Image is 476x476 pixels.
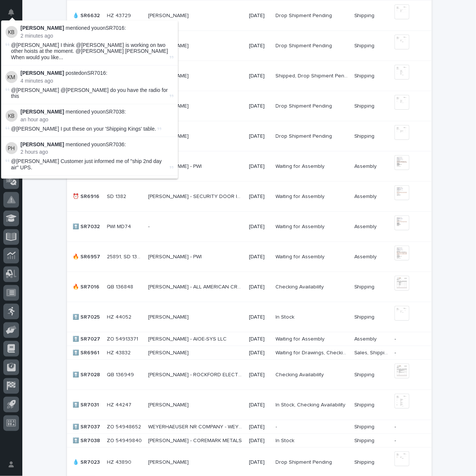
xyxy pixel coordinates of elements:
p: WEYERHAEUSER NR COMPANY - WEYERHAEUSER NR COMPANY [148,422,245,430]
p: - [276,422,279,430]
p: an hour ago [20,116,173,123]
p: - [394,438,419,444]
a: SR7016 [106,25,125,31]
tr: ⬆️ SR7028⬆️ SR7028 QB 136949QB 136949 [PERSON_NAME] - ROCKFORD ELECTRIC MOTOR[PERSON_NAME] - ROCK... [67,360,432,390]
tr: 💧 SR6980💧 SR6980 HZ 43845HZ 43845 [PERSON_NAME][PERSON_NAME] [DATE]Drop Shipment PendingDrop Ship... [67,121,432,151]
p: ZO 54949840 [107,436,144,444]
p: ⬆️ SR6961 [73,348,101,356]
p: In Stock [276,313,296,320]
tr: ⏰ SR6956⏰ SR6956 25891, SD 138625891, SD 1386 [PERSON_NAME] - PWI[PERSON_NAME] - PWI [DATE]Waitin... [67,151,432,182]
tr: 💧 SR6696💧 SR6696 HZ 43757HZ 43757 [PERSON_NAME][PERSON_NAME] [DATE]Drop Shipment PendingDrop Ship... [67,91,432,121]
p: Waiting for Drawings, Checking Availability [276,348,350,356]
p: Shipping [354,313,376,320]
p: 25891, SD 1387 [107,252,144,260]
p: In Stock, Checking Availability [276,400,347,408]
a: SR7016 [87,70,106,76]
p: posted on : [20,70,173,76]
tr: ⏰ SR6916⏰ SR6916 SD 1382SD 1382 [PERSON_NAME] - SECURITY DOOR INC[PERSON_NAME] - SECURITY DOOR IN... [67,182,432,212]
p: Waiting for Assembly [276,192,326,200]
p: - [394,424,419,430]
p: Drop Shipment Pending [276,132,334,140]
p: Assembly [354,222,378,230]
tr: ⬆️ SR7027⬆️ SR7027 ZO 54913371ZO 54913371 [PERSON_NAME] - AIOE-SYS LLC[PERSON_NAME] - AIOE-SYS LL... [67,332,432,346]
p: [DATE] [249,224,270,230]
tr: 💧 SR6861💧 SR6861 HZ 43813HZ 43813 [PERSON_NAME][PERSON_NAME] [DATE]Shipped, Drop Shipment Pending... [67,61,432,91]
p: JEREMY L - ALL AMERICAN CRANE MAINTENANCE [148,282,245,290]
p: QB 136848 [107,282,135,290]
p: Shipped, Drop Shipment Pending [276,71,350,79]
p: ZO 54948652 [107,422,143,430]
p: [DATE] [249,103,270,109]
p: Waiting for Assembly [276,162,326,170]
p: Shipping [354,132,376,140]
tr: 🔥 SR6957🔥 SR6957 25891, SD 138725891, SD 1387 [PERSON_NAME] - PWI[PERSON_NAME] - PWI [DATE]Waitin... [67,242,432,272]
p: ⬆️ SR7038 [73,436,102,444]
p: Shipping [354,71,376,79]
p: Shipping [354,282,376,290]
p: Shipping [354,436,376,444]
p: Drop Shipment Pending [276,11,334,19]
p: ⏰ SR6916 [73,192,101,200]
p: mentioned you on : [20,141,173,148]
p: 🔥 SR6957 [73,252,102,260]
img: Kenny Beachy [6,110,17,122]
p: Assembly [354,252,378,260]
p: [DATE] [249,13,270,19]
p: Assembly [354,335,378,342]
p: [PERSON_NAME] - PWI [148,252,203,260]
strong: [PERSON_NAME] [20,141,64,147]
tr: ⬆️ SR7032⬆️ SR7032 PWI MD74PWI MD74 -- [DATE]Waiting for AssemblyWaiting for Assembly AssemblyAss... [67,212,432,242]
p: [DATE] [249,194,270,200]
p: [PERSON_NAME] [148,458,190,466]
div: Notifications [9,9,19,21]
p: 2 minutes ago [20,33,173,39]
p: mentioned you on : [20,25,173,31]
p: ⬆️ SR7032 [73,222,102,230]
p: PWI MD74 [107,222,133,230]
p: 2 hours ago [20,149,173,155]
p: [DATE] [249,254,270,260]
tr: 💧 SR6632💧 SR6632 HZ 43729HZ 43729 [PERSON_NAME][PERSON_NAME] [DATE]Drop Shipment PendingDrop Ship... [67,1,432,31]
img: Kenny Beachy [6,26,17,38]
p: ⬆️ SR7028 [73,370,102,378]
p: Shipping [354,41,376,49]
p: Waiting for Assembly [276,252,326,260]
p: Shipping [354,422,376,430]
p: Drop Shipment Pending [276,41,334,49]
p: [PERSON_NAME] [148,313,190,320]
p: Shipping [354,11,376,19]
p: [DATE] [249,460,270,466]
p: [DATE] [249,73,270,79]
p: 🔥 SR7016 [73,282,101,290]
p: Shipping [354,370,376,378]
span: @[PERSON_NAME] Customer just informed me of "ship 2nd day air" UPS. [11,158,162,170]
tr: ⬆️ SR6961⬆️ SR6961 HZ 43832HZ 43832 [PERSON_NAME][PERSON_NAME] [DATE]Waiting for Drawings, Checki... [67,346,432,360]
img: Kyle Miller [6,71,17,83]
p: [DATE] [249,402,270,408]
p: Shipping [354,458,376,466]
p: [PERSON_NAME] [148,400,190,408]
p: [DATE] [249,133,270,140]
a: SR7036 [106,141,125,147]
p: HZ 44052 [107,313,133,320]
p: 💧 SR7023 [73,458,102,466]
p: HZ 43890 [107,458,133,466]
p: Drop Shipment Pending [276,102,334,109]
span: @[PERSON_NAME] I put these on your 'Shipping Kings' table. [11,126,156,132]
p: TROY EDLER - ROCKFORD ELECTRIC MOTOR [148,370,245,378]
p: ⬆️ SR7031 [73,400,101,408]
p: Waiting for Assembly [276,222,326,230]
p: [PERSON_NAME] [148,11,190,19]
p: 💧 SR6632 [73,11,102,19]
strong: [PERSON_NAME] [20,70,64,76]
p: mentioned you on : [20,109,173,115]
p: In Stock [276,436,296,444]
p: - [394,350,419,356]
p: Checking Availability [276,370,326,378]
p: Drop Shipment Pending [276,458,334,466]
tr: 🔥 SR7016🔥 SR7016 QB 136848QB 136848 [PERSON_NAME] - ALL AMERICAN CRANE MAINTENANCE[PERSON_NAME] -... [67,272,432,302]
p: ZO 54913371 [107,335,140,342]
p: [PERSON_NAME] - AIOE-SYS LLC [148,335,228,342]
p: Sales, Shipping [354,348,390,356]
p: [DATE] [249,350,270,356]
